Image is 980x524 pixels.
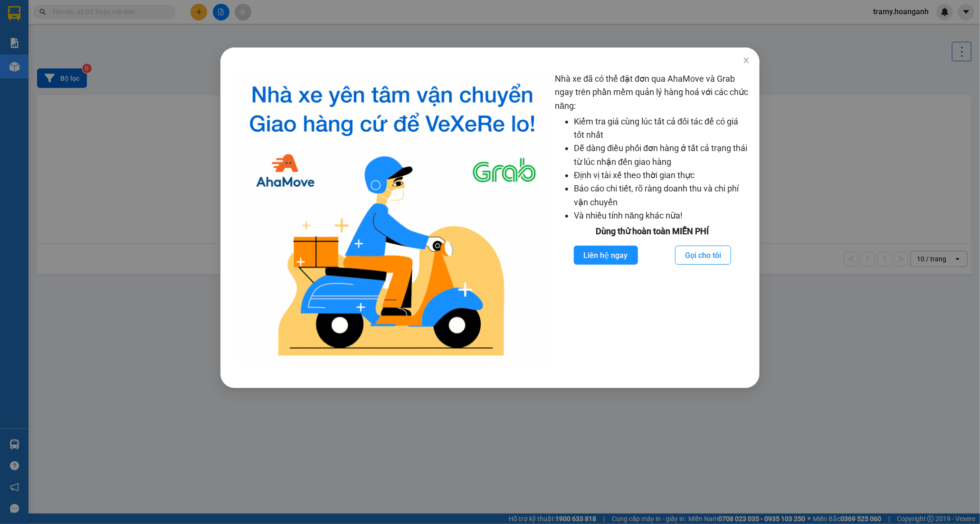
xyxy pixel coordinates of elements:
[555,72,750,364] div: Nhà xe đã có thể đặt đơn qua AhaMove và Grab ngay trên phần mềm quản lý hàng hoá với các chức năng:
[555,225,750,238] div: Dùng thử hoàn toàn MIỄN PHÍ
[574,246,638,265] button: Liên hệ ngay
[675,246,731,265] button: Gọi cho tôi
[685,249,721,261] span: Gọi cho tôi
[574,142,750,169] li: Dễ dàng điều phối đơn hàng ở tất cả trạng thái từ lúc nhận đến giao hàng
[733,48,760,74] button: Close
[238,72,547,364] img: logo
[574,209,750,222] li: Và nhiều tính năng khác nữa!
[584,249,628,261] span: Liên hệ ngay
[574,169,750,182] li: Định vị tài xế theo thời gian thực
[742,57,750,64] span: close
[574,115,750,142] li: Kiểm tra giá cùng lúc tất cả đối tác để có giá tốt nhất
[574,182,750,209] li: Báo cáo chi tiết, rõ ràng doanh thu và chi phí vận chuyển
